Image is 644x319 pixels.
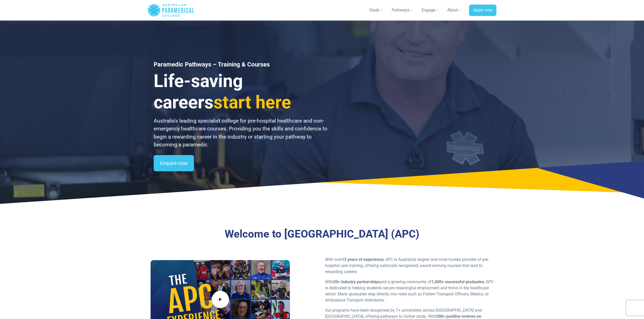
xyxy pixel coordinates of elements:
h1: Paramedic Pathways – Training & Courses [154,61,328,68]
a: Apply now [469,5,496,16]
a: Engage [419,3,442,17]
a: Australian Paramedical College [148,2,194,19]
p: With and a growing community of , APC is dedicated to helping students secure meaningful employme... [325,279,493,303]
strong: 1,000+ successful graduates [432,279,484,284]
a: About [444,3,465,17]
h3: Life-saving careers [154,70,328,113]
span: start here [213,92,291,113]
p: Australia’s leading specialist college for pre-hospital healthcare and non-emergency healthcare c... [154,117,328,149]
strong: 20+ industry partnerships [333,279,380,284]
a: Study [366,3,387,17]
a: Pathways [389,3,417,17]
strong: 13 years of experience [342,257,384,262]
a: Enquire now [154,155,194,171]
p: With over , APC is Australia’s largest and most trusted provider of pre-hospital care training, o... [325,257,493,275]
h3: Welcome to [GEOGRAPHIC_DATA] (APC) [176,228,468,241]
